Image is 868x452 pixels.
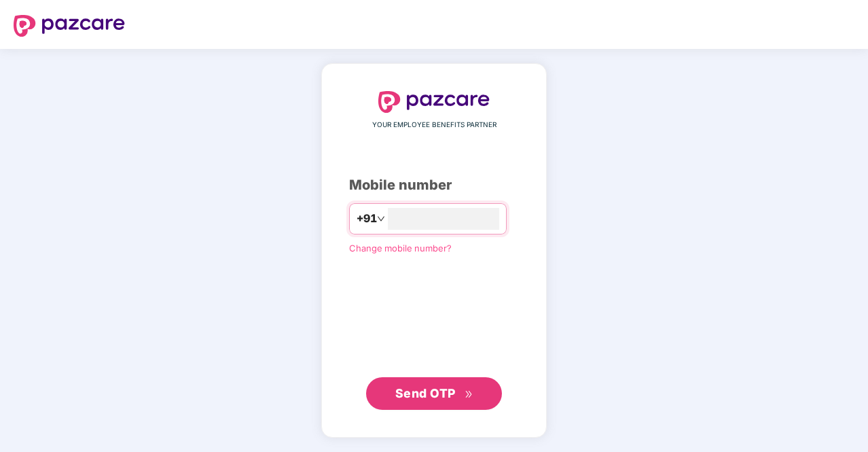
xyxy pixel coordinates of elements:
[349,175,519,196] div: Mobile number
[372,120,496,131] span: YOUR EMPLOYEE BENEFITS PARTNER
[357,210,377,227] span: +91
[349,243,452,254] a: Change mobile number?
[366,377,502,410] button: Send OTPdouble-right
[377,215,385,223] span: down
[14,15,125,37] img: logo
[378,91,490,113] img: logo
[395,386,456,400] span: Send OTP
[465,390,473,399] span: double-right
